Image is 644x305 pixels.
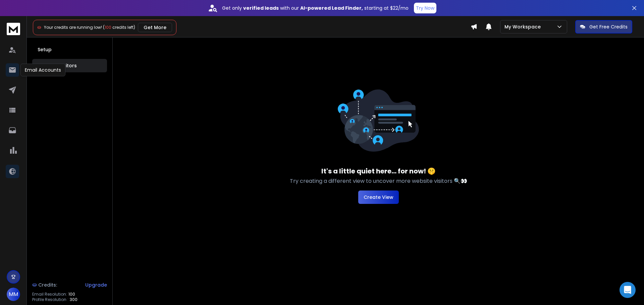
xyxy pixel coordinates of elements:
button: Setup [32,43,107,56]
button: Get More [138,23,172,32]
button: Website Visitors [32,59,107,72]
button: Create View [358,190,399,204]
button: Get Free Credits [575,20,632,33]
p: Email Resolution: [32,292,67,297]
p: Try Now [416,5,434,11]
img: logo [7,23,20,35]
span: ( credits left) [103,24,135,30]
button: MM [7,288,20,301]
p: Get Free Credits [589,23,628,30]
p: Get only with our starting at $22/mo [222,5,409,11]
p: My Workspace [504,23,543,30]
strong: verified leads [243,5,279,11]
span: Your credits are running low! [44,24,102,30]
button: Try Now [414,3,436,13]
strong: AI-powered Lead Finder, [300,5,363,11]
div: Upgrade [85,282,107,288]
p: Try creating a different view to uncover more website visitors 🔍👀 [290,177,467,185]
span: 300 [70,297,77,302]
span: 100 [105,24,111,30]
p: Profile Resolution : [32,297,68,302]
div: Email Accounts [20,64,65,76]
h3: It's a little quiet here... for now! 🤫 [321,166,436,176]
span: Credits: [38,282,57,288]
a: Credits:Upgrade [32,278,107,292]
span: 100 [68,292,75,297]
div: Open Intercom Messenger [620,282,636,298]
